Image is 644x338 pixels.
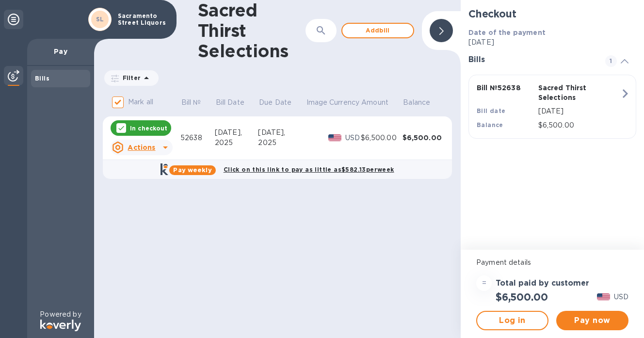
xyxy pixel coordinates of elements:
[403,97,443,108] span: Balance
[477,83,534,93] p: Bill № 52638
[350,25,405,36] span: Add bill
[402,133,444,143] div: $6,500.00
[118,13,166,26] p: Sacramento Street Liquors
[468,29,546,36] b: Date of the payment
[96,16,104,23] b: SL
[328,134,341,141] img: USD
[468,37,636,48] p: [DATE]
[215,128,258,138] div: [DATE],
[216,97,257,108] span: Bill Date
[361,97,388,108] p: Amount
[180,133,215,143] div: 52638
[345,133,361,143] p: USD
[119,74,141,82] p: Filter
[597,293,610,300] img: USD
[173,166,211,174] b: Pay weekly
[605,55,617,67] span: 1
[476,258,628,268] p: Payment details
[181,97,214,108] span: Bill №
[477,107,506,114] b: Bill date
[538,106,620,116] p: [DATE]
[485,315,540,326] span: Log in
[35,47,86,56] p: Pay
[564,315,621,326] span: Pay now
[128,97,153,107] p: Mark all
[476,311,548,330] button: Log in
[181,97,201,108] p: Bill №
[35,75,49,82] b: Bills
[476,275,492,291] div: =
[538,120,620,130] p: $6,500.00
[128,144,155,151] u: Actions
[329,97,359,108] p: Currency
[361,97,401,108] span: Amount
[216,97,244,108] p: Bill Date
[40,309,81,320] p: Powered by
[614,292,628,302] p: USD
[468,8,636,20] h2: Checkout
[468,75,636,139] button: Bill №52638Sacred Thirst SelectionsBill date[DATE]Balance$6,500.00
[40,320,81,331] img: Logo
[259,97,291,108] p: Due Date
[361,133,402,143] div: $6,500.00
[496,291,547,303] h2: $6,500.00
[341,23,414,38] button: Addbill
[477,121,503,129] b: Balance
[403,97,430,108] p: Balance
[556,311,628,330] button: Pay now
[258,138,305,148] div: 2025
[224,166,394,173] b: Click on this link to pay as little as $582.13 per week
[468,55,594,64] h3: Bills
[496,279,589,288] h3: Total paid by customer
[538,83,596,102] p: Sacred Thirst Selections
[306,97,328,108] p: Image
[258,128,305,138] div: [DATE],
[215,138,258,148] div: 2025
[130,124,167,132] p: In checkout
[259,97,304,108] span: Due Date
